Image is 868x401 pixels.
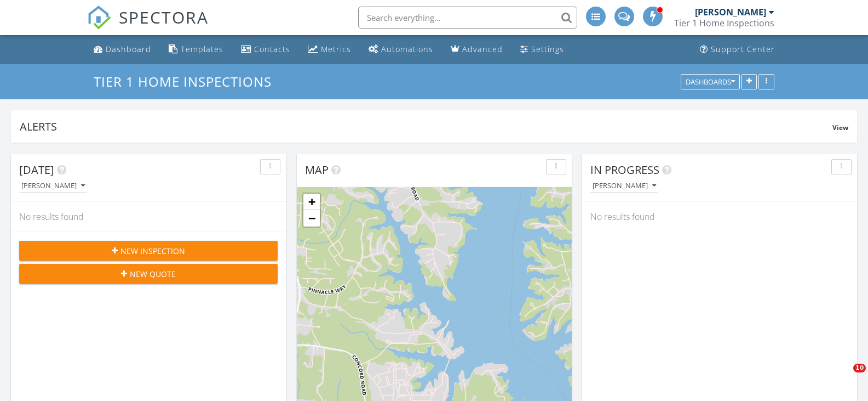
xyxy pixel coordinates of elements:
button: [PERSON_NAME] [590,179,658,194]
a: SPECTORA [87,15,209,38]
span: View [832,123,848,132]
a: Settings [516,39,568,60]
div: Advanced [462,44,503,54]
button: [PERSON_NAME] [19,179,87,194]
div: Support Center [711,44,775,54]
a: Support Center [695,39,779,60]
a: Metrics [303,39,355,60]
div: [PERSON_NAME] [695,7,766,18]
span: SPECTORA [119,5,209,29]
a: Dashboard [89,39,156,60]
div: Metrics [321,44,351,54]
span: Map [305,162,329,177]
div: Settings [531,44,564,54]
a: Zoom in [303,194,320,210]
span: [DATE] [19,162,54,177]
a: Automations (Basic) [364,39,438,60]
div: Dashboard [106,44,151,54]
a: Tier 1 Home Inspections [94,72,281,91]
div: Contacts [254,44,290,54]
span: New Inspection [120,245,185,257]
div: Dashboards [686,78,735,86]
div: No results found [582,202,857,231]
button: New Inspection [19,241,278,261]
div: Alerts [20,119,832,134]
div: [PERSON_NAME] [21,182,85,190]
span: In Progress [590,162,659,177]
input: Search everything... [358,7,577,29]
a: Templates [164,39,228,60]
a: Zoom out [303,210,320,227]
a: Advanced [446,39,507,60]
div: Templates [181,44,223,54]
div: Automations [381,44,433,54]
div: Tier 1 Home Inspections [674,18,774,29]
button: Dashboards [681,74,740,89]
iframe: Intercom live chat [831,364,857,390]
button: New Quote [19,264,278,284]
img: The Best Home Inspection Software - Spectora [87,5,111,30]
span: New Quote [130,268,176,280]
a: Contacts [237,39,295,60]
div: No results found [11,202,286,231]
span: 10 [853,364,866,372]
div: [PERSON_NAME] [593,182,656,190]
